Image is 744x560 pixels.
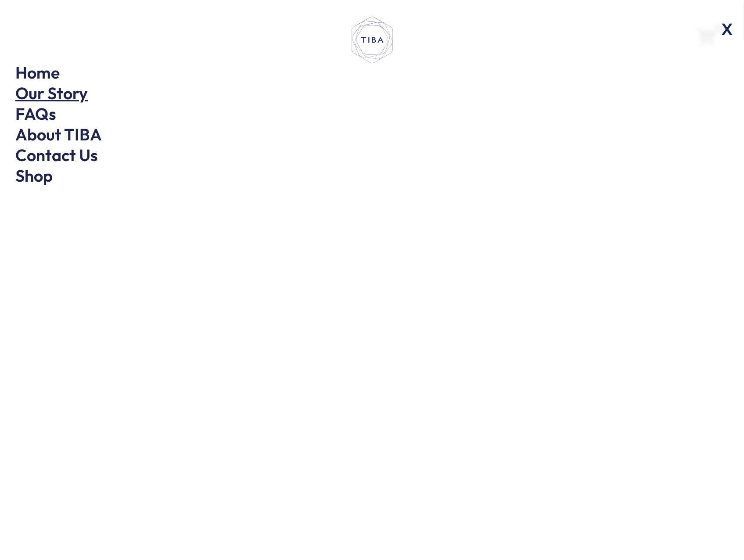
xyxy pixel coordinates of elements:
[716,15,739,43] span: X
[15,83,88,104] a: Our Story
[15,144,98,165] a: Contact Us
[15,124,102,145] a: About TIBA
[15,103,56,124] a: FAQs
[15,165,53,186] a: Shop
[15,62,60,83] a: Home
